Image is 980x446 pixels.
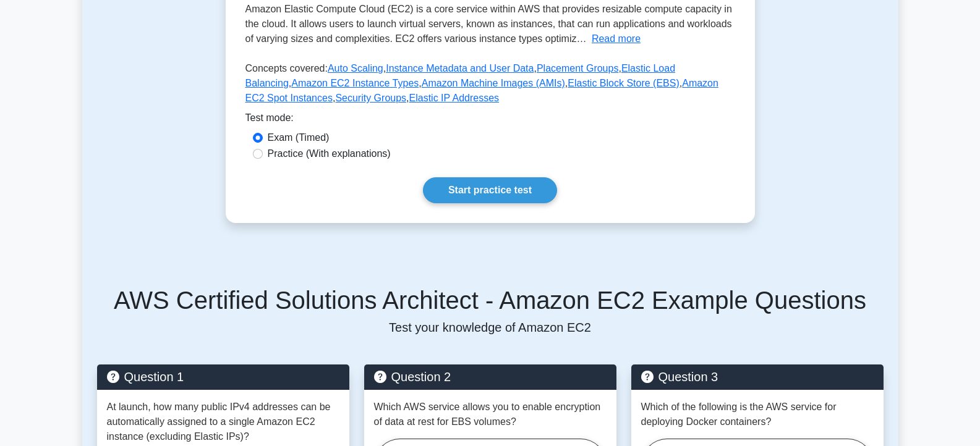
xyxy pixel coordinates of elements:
[97,285,884,315] h5: AWS Certified Solutions Architect - Amazon EC2 Example Questions
[641,400,874,429] p: Which of the following is the AWS service for deploying Docker containers?
[386,63,534,74] a: Instance Metadata and User Data
[268,146,391,161] label: Practice (With explanations)
[268,130,330,145] label: Exam (Timed)
[409,93,500,103] a: Elastic IP Addresses
[374,400,607,429] p: Which AWS service allows you to enable encryption of data at rest for EBS volumes?
[291,78,419,88] a: Amazon EC2 Instance Types
[568,78,680,88] a: Elastic Block Store (EBS)
[537,63,619,74] a: Placement Groups
[245,61,735,111] p: Concepts covered: , , , , , , , , ,
[328,63,383,74] a: Auto Scaling
[245,4,732,44] span: Amazon Elastic Compute Cloud (EC2) is a core service within AWS that provides resizable compute c...
[641,369,874,384] h5: Question 3
[97,320,884,335] p: Test your knowledge of Amazon EC2
[245,111,735,130] div: Test mode:
[107,369,339,384] h5: Question 1
[374,369,607,384] h5: Question 2
[592,32,641,46] button: Read more
[107,400,339,444] p: At launch, how many public IPv4 addresses can be automatically assigned to a single Amazon EC2 in...
[423,177,557,203] a: Start practice test
[422,78,565,88] a: Amazon Machine Images (AMIs)
[335,93,406,103] a: Security Groups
